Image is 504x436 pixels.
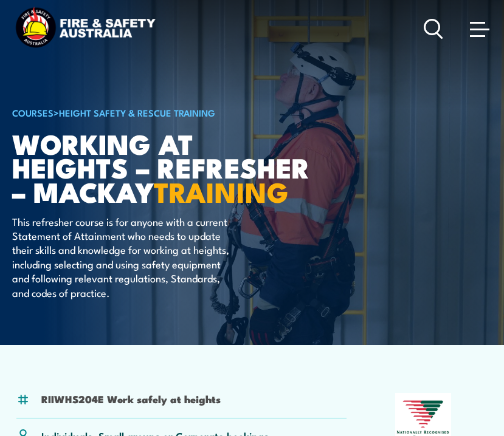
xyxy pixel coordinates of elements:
[12,105,312,120] h6: >
[12,131,312,202] h1: Working at heights – refresher – Mackay
[41,392,221,406] li: RIIWHS204E Work safely at heights
[12,214,234,299] p: This refresher course is for anyone with a current Statement of Attainment who needs to update th...
[154,170,289,212] strong: TRAINING
[12,106,54,119] a: COURSES
[59,106,215,119] a: Height Safety & Rescue Training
